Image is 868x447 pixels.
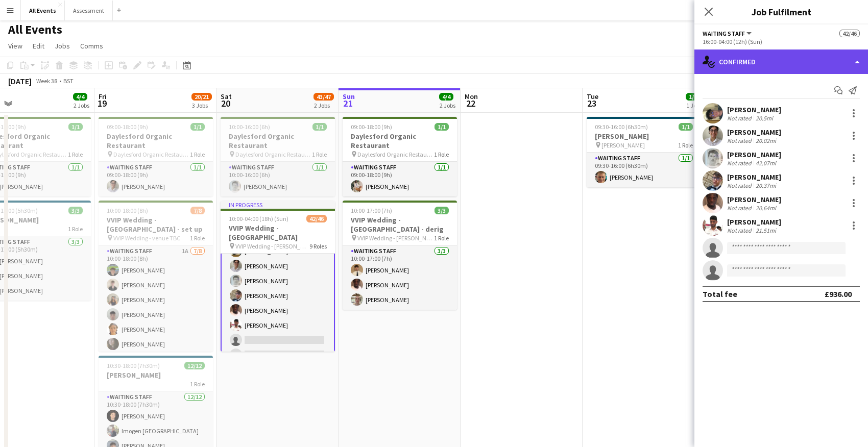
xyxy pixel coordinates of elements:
h3: VVIP Wedding - [GEOGRAPHIC_DATA] - derig [343,215,457,234]
app-card-role: Waiting Staff1/109:00-18:00 (9h)[PERSON_NAME] [99,162,213,196]
span: 10:00-18:00 (8h) [107,207,148,214]
button: Assessment [65,1,113,20]
div: 20.5mi [754,114,775,122]
app-job-card: 09:30-16:00 (6h30m)1/1[PERSON_NAME] [PERSON_NAME]1 RoleWaiting Staff1/109:30-16:00 (6h30m)[PERSON... [587,117,701,187]
div: Not rated [727,159,754,167]
span: 20 [219,97,232,109]
span: Sun [343,92,355,101]
span: 43/47 [314,93,334,101]
app-card-role: Waiting Staff1A7/810:00-18:00 (8h)[PERSON_NAME][PERSON_NAME][PERSON_NAME][PERSON_NAME][PERSON_NAM... [99,245,213,384]
span: 09:30-16:00 (6h30m) [595,123,648,131]
div: 10:00-18:00 (8h)7/8VVIP Wedding - [GEOGRAPHIC_DATA] - set up VVIP Wedding - venue TBC1 RoleWaitin... [99,201,213,352]
span: Week 38 [34,77,59,85]
span: VVIP Wedding - [PERSON_NAME][GEOGRAPHIC_DATA][PERSON_NAME] [357,234,434,242]
span: Mon [465,92,478,101]
span: 1 Role [312,151,327,158]
span: 1 Role [68,225,83,233]
div: 42.07mi [754,159,778,167]
div: 10:00-16:00 (6h)1/1Daylesford Organic Restaurant Daylesford Organic Restaurant1 RoleWaiting Staff... [221,117,335,196]
span: 10:00-16:00 (6h) [229,123,270,131]
span: 1/1 [679,123,693,131]
span: 10:30-18:00 (7h30m) [107,362,160,369]
span: VVIP Wedding - [PERSON_NAME][GEOGRAPHIC_DATA][PERSON_NAME] [235,242,309,250]
span: 1 Role [434,234,449,242]
span: 1 Role [678,141,693,149]
div: In progress [221,201,335,209]
span: Waiting Staff [703,30,745,37]
a: View [4,39,27,53]
span: 1/1 [435,123,449,131]
span: 1 Role [190,380,205,388]
span: 21 [341,97,355,109]
div: 1 Job [686,102,700,109]
h3: Daylesford Organic Restaurant [221,132,335,150]
h3: Daylesford Organic Restaurant [343,132,457,150]
app-job-card: 10:00-17:00 (7h)3/3VVIP Wedding - [GEOGRAPHIC_DATA] - derig VVIP Wedding - [PERSON_NAME][GEOGRAPH... [343,201,457,310]
span: 12/12 [184,362,205,369]
div: [PERSON_NAME] [727,105,781,114]
span: Daylesford Organic Restaurant [357,151,434,158]
div: 20.64mi [754,204,778,212]
div: 20.37mi [754,182,778,189]
span: 1/1 [312,123,327,131]
span: Daylesford Organic Restaurant [235,151,312,158]
span: 10:00-04:00 (18h) (Sun) [229,215,288,222]
div: Not rated [727,114,754,122]
div: [PERSON_NAME] [727,217,781,227]
div: Total fee [703,289,737,299]
div: [DATE] [8,76,32,86]
app-card-role: Waiting Staff1/109:30-16:00 (6h30m)[PERSON_NAME] [587,153,701,187]
span: 4/4 [439,93,453,101]
div: 2 Jobs [314,102,333,109]
app-job-card: 09:00-18:00 (9h)1/1Daylesford Organic Restaurant Daylesford Organic Restaurant1 RoleWaiting Staff... [343,117,457,196]
a: Jobs [51,39,74,53]
h3: Job Fulfilment [694,5,868,18]
span: Fri [99,92,107,101]
button: Waiting Staff [703,30,753,37]
a: Edit [29,39,49,53]
div: 09:00-18:00 (9h)1/1Daylesford Organic Restaurant Daylesford Organic Restaurant1 RoleWaiting Staff... [99,117,213,196]
button: All Events [21,1,65,20]
span: 4/4 [73,93,87,101]
span: 1 Role [434,151,449,158]
span: 09:00-18:00 (9h) [351,123,392,131]
span: 10:00-17:00 (7h) [351,207,392,214]
span: 7/8 [190,207,205,214]
span: 1/1 [190,123,205,131]
div: BST [63,77,74,85]
span: 09:00-18:00 (9h) [107,123,148,131]
span: [PERSON_NAME] [601,141,645,149]
div: Not rated [727,182,754,189]
div: [PERSON_NAME] [727,128,781,137]
app-card-role: Waiting Staff1/110:00-16:00 (6h)[PERSON_NAME] [221,162,335,196]
div: 3 Jobs [192,102,211,109]
div: Not rated [727,227,754,234]
span: 9 Roles [309,242,327,250]
div: 16:00-04:00 (12h) (Sun) [703,38,860,45]
div: [PERSON_NAME] [727,150,781,159]
h1: All Events [8,22,62,37]
span: 1 Role [68,151,83,158]
span: 3/3 [435,207,449,214]
h3: [PERSON_NAME] [587,132,701,141]
a: Comms [76,39,107,53]
span: Comms [80,41,103,51]
app-job-card: In progress10:00-04:00 (18h) (Sun)42/46VVIP Wedding - [GEOGRAPHIC_DATA] VVIP Wedding - [PERSON_NA... [221,201,335,352]
span: Jobs [55,41,70,51]
app-card-role: Waiting Staff1A6/816:00-04:00 (12h)[PERSON_NAME][PERSON_NAME][PERSON_NAME][PERSON_NAME][PERSON_NA... [221,226,335,366]
div: £936.00 [825,289,852,299]
span: 1 Role [190,234,205,242]
span: 42/46 [306,215,327,222]
h3: VVIP Wedding - [GEOGRAPHIC_DATA] [221,224,335,242]
span: 20/21 [191,93,212,101]
app-card-role: Waiting Staff1/109:00-18:00 (9h)[PERSON_NAME] [343,162,457,196]
h3: VVIP Wedding - [GEOGRAPHIC_DATA] - set up [99,215,213,234]
span: 1/1 [686,93,700,101]
div: [PERSON_NAME] [727,172,781,182]
span: 22 [463,97,478,109]
div: [PERSON_NAME] [727,195,781,204]
h3: [PERSON_NAME] [99,370,213,380]
span: VVIP Wedding - venue TBC [113,234,180,242]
